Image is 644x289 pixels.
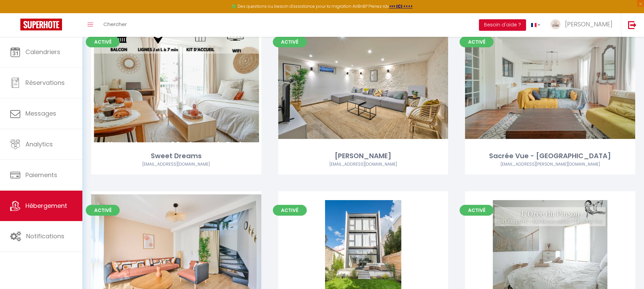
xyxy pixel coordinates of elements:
span: Activé [460,37,494,47]
div: [PERSON_NAME] [278,151,448,161]
span: Activé [273,37,307,47]
div: Airbnb [465,161,635,168]
span: Activé [273,205,307,216]
span: Messages [25,109,56,118]
span: Analytics [25,140,53,148]
span: Activé [86,205,120,216]
span: Notifications [26,232,64,240]
img: logout [628,21,637,29]
a: ... [PERSON_NAME] [545,13,621,37]
a: >>> ICI <<<< [389,3,413,9]
div: Sweet Dreams [91,151,261,161]
span: Calendriers [25,48,60,56]
img: Super Booking [20,19,62,30]
a: Chercher [98,13,132,37]
span: Réservations [25,78,65,87]
div: Airbnb [278,161,448,168]
div: Airbnb [91,161,261,168]
span: Hébergement [25,201,67,210]
div: Sacrée Vue - [GEOGRAPHIC_DATA] [465,151,635,161]
img: ... [550,19,561,29]
span: Paiements [25,171,57,179]
span: Activé [86,37,120,47]
span: [PERSON_NAME] [565,20,612,28]
span: Activé [460,205,494,216]
button: Besoin d'aide ? [479,19,526,31]
span: Chercher [103,21,127,28]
